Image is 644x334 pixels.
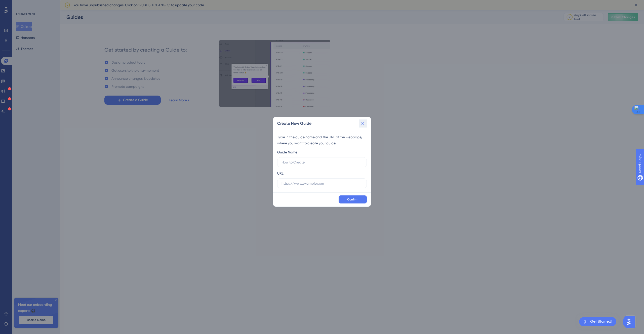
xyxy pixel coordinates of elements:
[277,134,367,146] div: Type in the guide name and the URL of the webpage, where you want to create your guide.
[582,319,588,325] img: launcher-image-alternative-text
[277,149,297,155] div: Guide Name
[281,181,363,186] input: https://www.example.com
[579,317,616,326] div: Open Get Started! checklist
[277,120,311,127] h2: Create New Guide
[623,314,638,329] iframe: UserGuiding AI Assistant Launcher
[12,1,31,7] span: Need Help?
[590,319,612,324] div: Get Started!
[277,170,284,176] div: URL
[281,159,363,165] input: How to Create
[347,197,358,201] span: Confirm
